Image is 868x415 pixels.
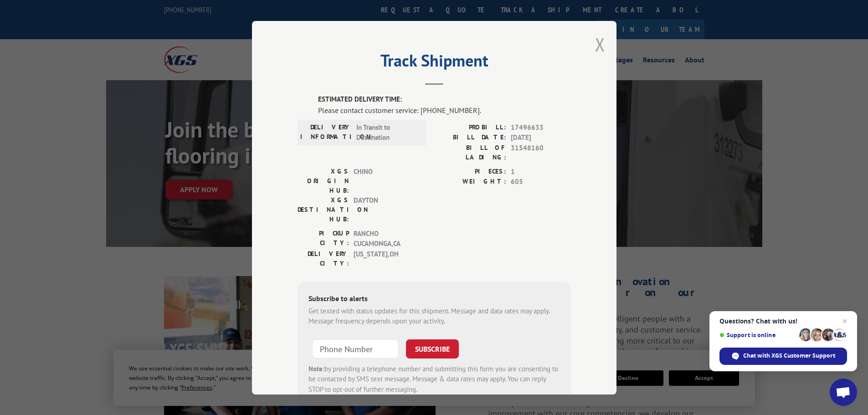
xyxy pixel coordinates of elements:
[308,364,560,395] div: by providing a telephone number and submitting this form you are consenting to be contacted by SM...
[356,122,418,143] span: In Transit to Destination
[354,166,415,195] span: CHINO
[434,143,506,162] label: BILL OF LADING:
[354,228,415,249] span: RANCHO CUCAMONGA , CA
[312,339,399,358] input: Phone Number
[298,195,349,224] label: XGS DESTINATION HUB:
[595,32,605,56] button: Close modal
[434,166,506,177] label: PIECES:
[298,228,349,249] label: PICKUP CITY:
[298,249,349,268] label: DELIVERY CITY:
[434,133,506,143] label: BILL DATE:
[298,54,571,72] h2: Track Shipment
[511,143,571,162] span: 31548160
[308,364,324,373] strong: Note:
[354,249,415,268] span: [US_STATE] , OH
[308,292,560,306] div: Subscribe to alerts
[434,177,506,187] label: WEIGHT:
[719,332,796,338] span: Support is online
[406,339,459,358] button: SUBSCRIBE
[830,379,857,406] div: Open chat
[743,352,835,360] span: Chat with XGS Customer Support
[318,94,571,105] label: ESTIMATED DELIVERY TIME:
[354,195,415,224] span: DAYTON
[839,316,850,327] span: Close chat
[298,166,349,195] label: XGS ORIGIN HUB:
[434,122,506,133] label: PROBILL:
[511,133,571,143] span: [DATE]
[300,122,352,143] label: DELIVERY INFORMATION:
[719,348,847,365] div: Chat with XGS Customer Support
[308,306,560,326] div: Get texted with status updates for this shipment. Message and data rates may apply. Message frequ...
[719,318,847,325] span: Questions? Chat with us!
[511,177,571,187] span: 605
[511,166,571,177] span: 1
[511,122,571,133] span: 17496633
[318,104,571,115] div: Please contact customer service: [PHONE_NUMBER].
